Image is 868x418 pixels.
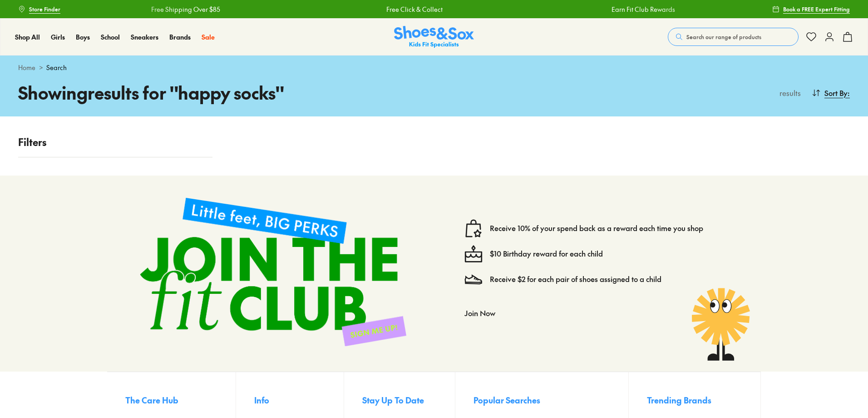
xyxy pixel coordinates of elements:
[149,5,218,14] a: Free Shipping Over $85
[776,87,801,98] p: results
[125,394,178,406] span: The Care Hub
[169,32,191,42] a: Brands
[490,249,603,259] a: $10 Birthday reward for each child
[18,80,434,106] h1: Showing results for " happy socks "
[362,394,424,406] span: Stay Up To Date
[131,32,158,42] a: Sneakers
[490,274,661,284] a: Receive $2 for each pair of shoes assigned to a child
[362,390,455,410] button: Stay Up To Date
[812,83,850,103] button: Sort By:
[824,87,848,98] span: Sort By
[101,32,120,42] a: School
[686,33,761,41] span: Search our range of products
[783,5,850,13] span: Book a FREE Expert Fitting
[254,394,269,406] span: Info
[490,223,703,233] a: Receive 10% of your spend back as a reward each time you shop
[668,28,799,46] button: Search our range of products
[51,32,65,42] a: Girls
[202,32,215,42] a: Sale
[464,303,495,323] button: Join Now
[464,219,483,237] img: vector1.svg
[125,183,421,361] img: sign-up-footer.png
[394,26,474,48] img: SNS_Logo_Responsive.svg
[254,390,344,410] button: Info
[647,390,742,410] button: Trending Brands
[18,1,60,17] a: Store Finder
[18,135,212,150] p: Filters
[848,87,850,98] span: :
[76,32,90,42] a: Boys
[125,390,236,410] button: The Care Hub
[18,63,850,72] div: >
[29,5,60,13] span: Store Finder
[464,270,483,288] img: Vector_3098.svg
[647,394,711,406] span: Trending Brands
[473,390,629,410] button: Popular Searches
[464,245,483,263] img: cake--candle-birthday-event-special-sweet-cake-bake.svg
[46,63,67,72] span: Search
[18,63,35,72] a: Home
[15,32,40,42] a: Shop All
[473,394,540,406] span: Popular Searches
[610,5,673,14] a: Earn Fit Club Rewards
[772,1,850,17] a: Book a FREE Expert Fitting
[385,5,441,14] a: Free Click & Collect
[394,26,474,48] a: Shoes & Sox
